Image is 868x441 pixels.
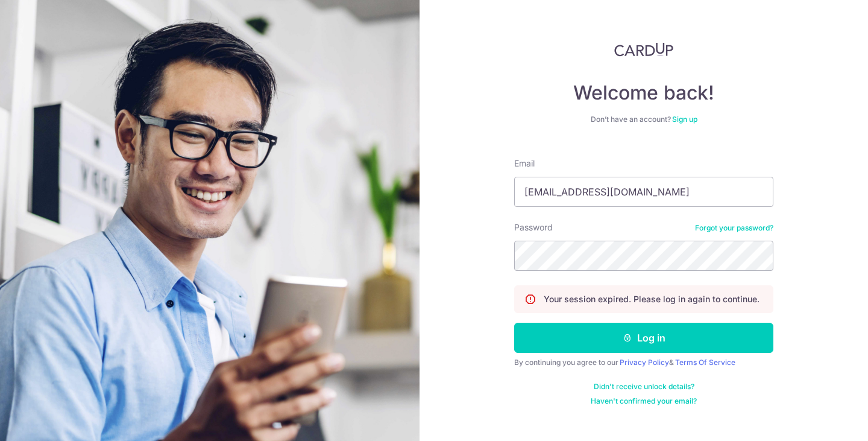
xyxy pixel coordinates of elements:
[594,382,694,392] a: Didn't receive unlock details?
[614,42,673,57] img: CardUp Logo
[591,396,697,406] a: Haven't confirmed your email?
[514,81,773,105] h4: Welcome back!
[620,358,669,367] a: Privacy Policy
[544,293,759,305] p: Your session expired. Please log in again to continue.
[514,221,553,233] label: Password
[514,157,535,170] label: Email
[514,177,773,207] input: Enter your Email
[675,358,735,367] a: Terms Of Service
[514,358,773,367] div: By continuing you agree to our &
[514,323,773,353] button: Log in
[672,115,697,124] a: Sign up
[514,115,773,124] div: Don’t have an account?
[695,223,773,233] a: Forgot your password?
